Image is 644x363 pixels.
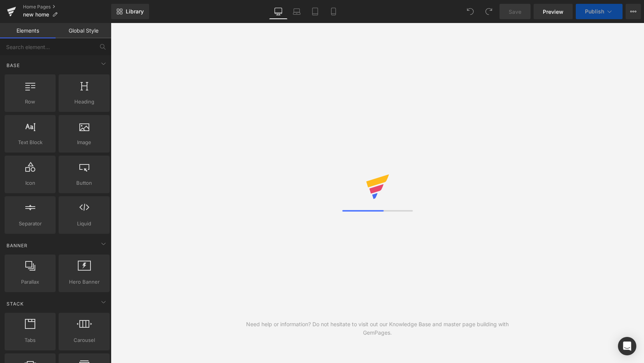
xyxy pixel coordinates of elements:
span: Stack [6,300,25,307]
a: Laptop [287,4,306,19]
span: Publish [585,8,604,15]
button: Publish [576,4,623,19]
a: New Library [111,4,149,19]
span: Liquid [61,220,107,228]
a: Desktop [269,4,287,19]
a: Global Style [56,23,111,38]
a: Tablet [306,4,324,19]
span: Base [6,62,21,69]
span: Save [509,8,521,16]
span: Icon [7,179,53,187]
div: Open Intercom Messenger [618,337,636,355]
a: Preview [534,4,573,19]
span: Library [126,8,144,15]
span: Hero Banner [61,278,107,286]
button: Redo [481,4,496,19]
span: Tabs [7,336,53,344]
span: Heading [61,98,107,106]
span: Image [61,138,107,146]
span: Carousel [61,336,107,344]
span: Preview [543,8,563,16]
a: Mobile [324,4,343,19]
span: Text Block [7,138,53,146]
button: Undo [463,4,478,19]
span: Row [7,98,53,106]
span: Banner [6,242,28,249]
span: Separator [7,220,53,228]
button: More [626,4,641,19]
div: Need help or information? Do not hesitate to visit out our Knowledge Base and master page buildin... [244,320,511,337]
span: Button [61,179,107,187]
a: Home Pages [23,4,111,10]
span: Parallax [7,278,53,286]
span: new home [23,11,49,18]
